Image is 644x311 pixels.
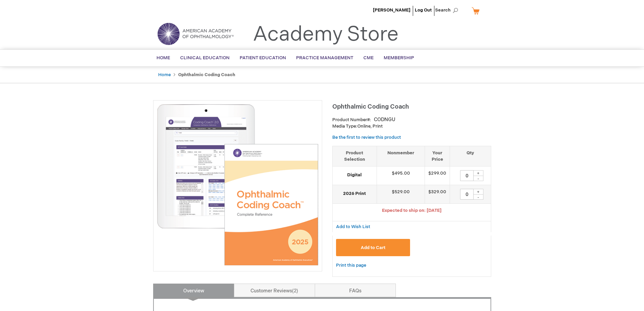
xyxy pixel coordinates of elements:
[336,261,366,270] a: Print this page
[473,176,483,181] div: -
[425,185,450,204] td: $329.00
[473,189,483,195] div: +
[332,103,409,110] span: Ophthalmic Coding Coach
[425,146,450,166] th: Your Price
[157,104,318,266] img: Ophthalmic Coding Coach
[435,3,461,17] span: Search
[234,284,315,297] a: Customer Reviews2
[382,208,442,213] span: Expected to ship on: [DATE]
[450,146,491,166] th: Qty
[336,224,370,229] span: Add to Wish List
[296,55,353,61] span: Practice Management
[373,7,410,13] a: [PERSON_NAME]
[336,191,373,197] strong: 2026 Print
[361,245,385,250] span: Add to Cart
[240,55,286,61] span: Patient Education
[473,194,483,200] div: -
[415,7,432,13] a: Log Out
[336,239,410,256] button: Add to Cart
[460,170,474,181] input: Qty
[374,116,395,123] div: CODNGU
[460,189,474,200] input: Qty
[157,55,170,61] span: Home
[332,135,401,140] a: Be the first to review this product
[425,166,450,185] td: $299.00
[178,72,235,77] strong: Ophthalmic Coding Coach
[332,117,371,123] strong: Product Number
[153,284,234,297] a: Overview
[336,172,373,178] strong: Digital
[473,170,483,176] div: +
[180,55,230,61] span: Clinical Education
[336,224,370,229] a: Add to Wish List
[332,123,491,130] p: Online, Print
[333,146,377,166] th: Product Selection
[377,166,425,185] td: $495.00
[253,22,399,47] a: Academy Store
[384,55,414,61] span: Membership
[377,185,425,204] td: $529.00
[315,284,396,297] a: FAQs
[332,124,357,129] strong: Media Type:
[377,146,425,166] th: Nonmember
[363,55,374,61] span: CME
[158,72,171,77] a: Home
[292,288,298,294] span: 2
